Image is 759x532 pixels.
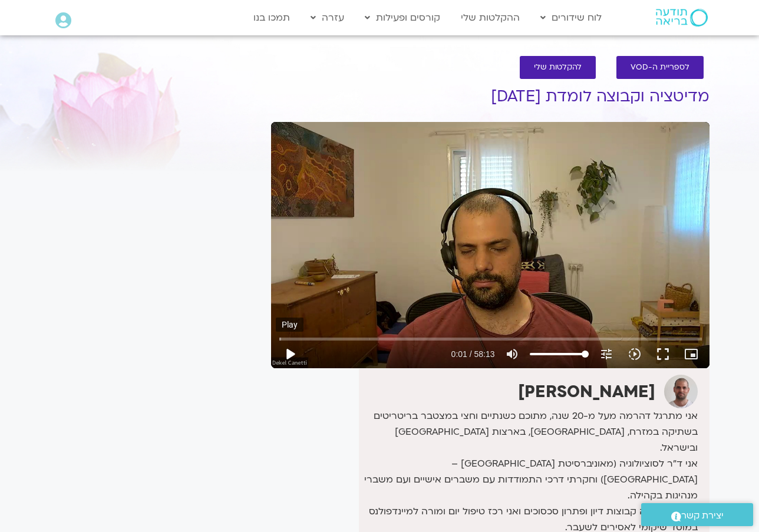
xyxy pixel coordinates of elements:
[631,63,689,72] span: לספריית ה-VOD
[616,56,704,79] a: לספריית ה-VOD
[359,6,446,29] a: קורסים ופעילות
[656,9,708,27] img: תודעה בריאה
[534,6,608,29] a: לוח שידורים
[518,381,655,403] strong: [PERSON_NAME]
[305,6,350,29] a: עזרה
[520,56,596,79] a: להקלטות שלי
[271,88,709,105] h1: מדיטציה וקבוצה לומדת [DATE]
[3,68,24,90] button: סרגל נגישות
[247,6,296,29] a: תמכו בנו
[664,375,698,408] img: דקל קנטי
[534,63,582,72] span: להקלטות שלי
[455,6,526,29] a: ההקלטות שלי
[681,508,724,524] span: יצירת קשר
[262,24,339,37] span: [PERSON_NAME]
[20,12,124,47] img: תודעה בריאה
[641,503,753,526] a: יצירת קשר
